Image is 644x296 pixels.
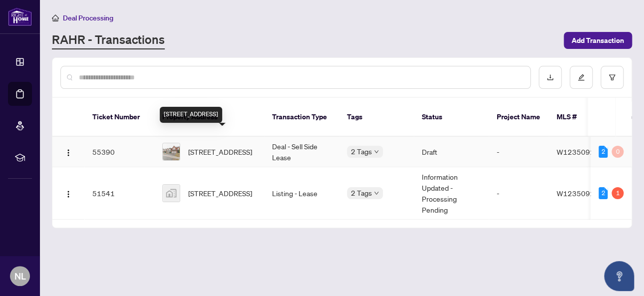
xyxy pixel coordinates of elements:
img: thumbnail-img [163,185,180,202]
img: logo [8,7,32,26]
td: - [489,167,549,220]
span: edit [578,74,585,81]
span: home [52,14,59,21]
button: Open asap [604,261,634,291]
td: Draft [414,137,489,167]
th: Project Name [489,98,549,137]
img: Logo [64,149,72,157]
th: Status [414,98,489,137]
span: W12350928 [557,189,599,198]
span: down [374,149,379,154]
span: 2 Tags [351,146,372,157]
button: filter [601,66,624,89]
span: W12350928 [557,147,599,156]
img: Logo [64,190,72,198]
a: RAHR - Transactions [52,31,165,49]
td: Deal - Sell Side Lease [264,137,339,167]
div: 2 [599,146,608,158]
button: download [539,66,562,89]
span: filter [609,74,616,81]
th: Property Address [154,98,264,137]
span: 2 Tags [351,187,372,199]
th: Ticket Number [84,98,154,137]
td: Information Updated - Processing Pending [414,167,489,220]
button: Logo [60,144,76,160]
span: download [547,74,554,81]
span: NL [14,269,26,283]
td: 55390 [84,137,154,167]
th: Tags [339,98,414,137]
div: [STREET_ADDRESS] [160,107,222,123]
span: [STREET_ADDRESS] [188,146,252,157]
span: down [374,191,379,196]
div: 1 [612,187,624,199]
button: edit [570,66,593,89]
button: Add Transaction [564,32,632,49]
td: Listing - Lease [264,167,339,220]
div: 2 [599,187,608,199]
div: 0 [612,146,624,158]
span: [STREET_ADDRESS] [188,188,252,199]
th: Transaction Type [264,98,339,137]
span: Deal Processing [63,13,113,22]
img: thumbnail-img [163,143,180,160]
th: MLS # [549,98,609,137]
span: Add Transaction [572,32,624,48]
td: - [489,137,549,167]
td: 51541 [84,167,154,220]
button: Logo [60,185,76,201]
